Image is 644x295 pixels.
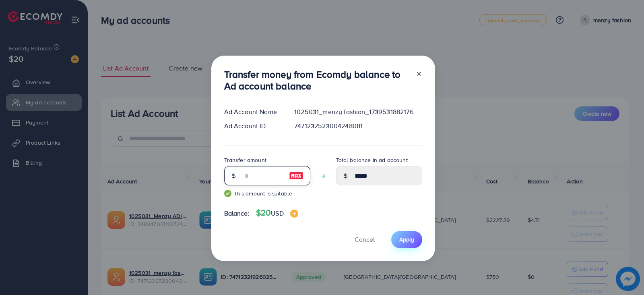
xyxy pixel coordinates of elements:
span: Balance: [224,209,250,218]
button: Apply [391,231,422,248]
small: This amount is suitable [224,189,310,197]
label: Transfer amount [224,156,266,164]
span: USD [271,209,283,218]
button: Cancel [345,231,385,248]
img: image [289,171,303,181]
span: Apply [399,235,414,243]
img: guide [224,190,231,197]
h3: Transfer money from Ecomdy balance to Ad account balance [224,69,409,92]
h4: $20 [256,208,298,218]
div: Ad Account ID [218,121,288,131]
span: Cancel [355,235,375,244]
div: Ad Account Name [218,107,288,116]
img: image [290,210,298,218]
div: 7471232523004248081 [288,121,428,131]
div: 1025031_menzy fashion_1739531882176 [288,107,428,116]
label: Total balance in ad account [336,156,408,164]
